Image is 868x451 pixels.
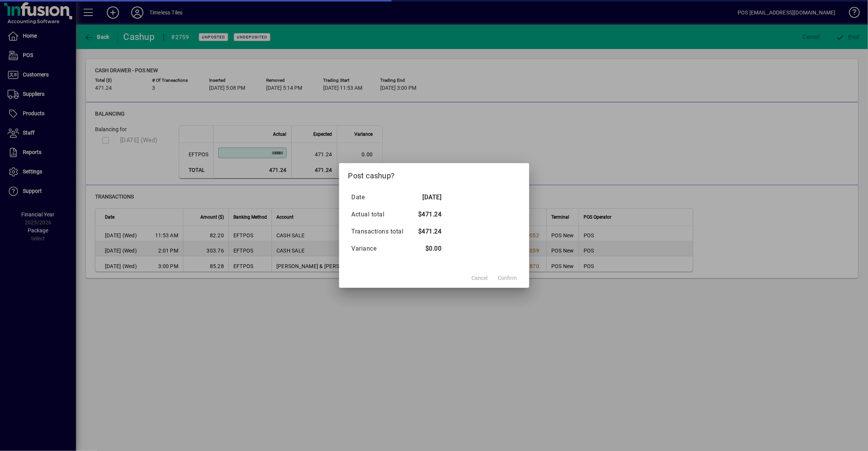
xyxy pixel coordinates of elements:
[411,240,442,257] td: $0.00
[411,206,442,223] td: $471.24
[351,206,411,223] td: Actual total
[411,189,442,206] td: [DATE]
[351,189,411,206] td: Date
[339,163,529,185] h2: Post cashup?
[351,240,411,257] td: Variance
[351,223,411,240] td: Transactions total
[411,223,442,240] td: $471.24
